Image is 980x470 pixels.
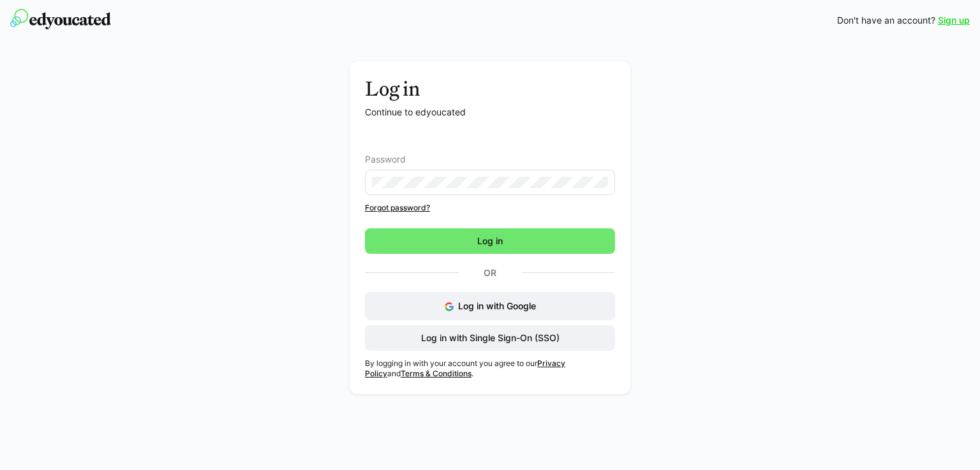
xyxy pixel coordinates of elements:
a: Forgot password? [365,203,615,213]
a: Privacy Policy [365,358,565,378]
p: Or [459,264,521,282]
a: Sign up [938,14,970,27]
h3: Log in [365,77,615,101]
span: Log in with Google [458,300,536,311]
span: Don't have an account? [837,14,935,27]
button: Log in with Google [365,292,615,320]
img: edyoucated [10,9,111,29]
a: Terms & Conditions [401,369,471,378]
span: Log in with Single Sign-On (SSO) [419,332,561,344]
p: By logging in with your account you agree to our and . [365,358,615,379]
span: Log in [475,235,505,247]
button: Log in [365,228,615,254]
span: Password [365,154,406,165]
p: Continue to edyoucated [365,106,615,119]
button: Log in with Single Sign-On (SSO) [365,325,615,351]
